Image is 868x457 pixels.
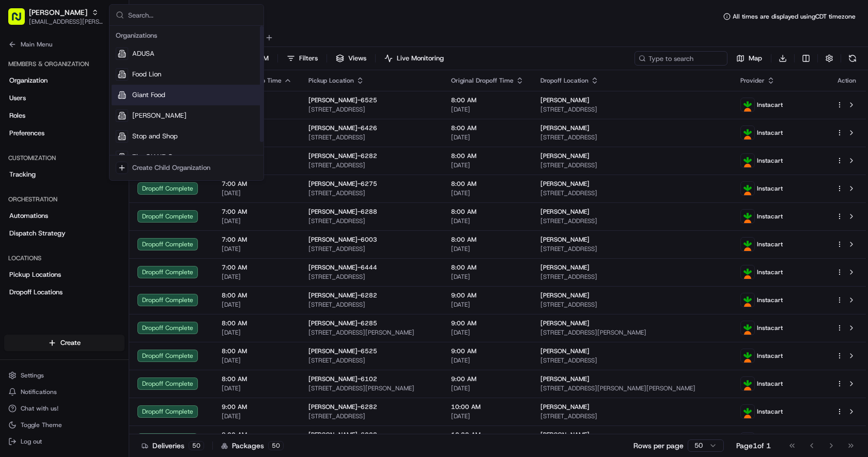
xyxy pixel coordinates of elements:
[222,235,292,244] span: 7:00 AM
[21,404,58,413] span: Chat with us!
[10,151,19,159] div: 📗
[308,356,435,365] span: [STREET_ADDRESS]
[451,217,524,225] span: [DATE]
[308,384,435,392] span: [STREET_ADDRESS][PERSON_NAME]
[451,180,524,188] span: 8:00 AM
[451,189,524,197] span: [DATE]
[308,328,435,337] span: [STREET_ADDRESS][PERSON_NAME]
[451,384,524,392] span: [DATE]
[4,56,125,72] div: Members & Organization
[132,70,161,79] span: Food Lion
[9,129,44,138] span: Preferences
[451,96,524,104] span: 8:00 AM
[308,412,435,420] span: [STREET_ADDRESS]
[741,349,754,363] img: profile_instacart_ahold_partner.png
[9,93,26,103] span: Users
[21,421,62,429] span: Toggle Theme
[142,440,204,451] div: Deliveries
[29,7,87,18] span: [PERSON_NAME]
[112,28,261,43] div: Organizations
[741,293,754,307] img: profile_instacart_ahold_partner.png
[451,208,524,216] span: 8:00 AM
[451,431,524,439] span: 10:00 AM
[757,352,783,360] span: Instacart
[128,5,257,25] input: Search...
[540,291,590,300] span: [PERSON_NAME]
[308,431,377,439] span: [PERSON_NAME]-6003
[451,273,524,281] span: [DATE]
[540,431,590,439] span: [PERSON_NAME]
[540,301,724,309] span: [STREET_ADDRESS]
[540,319,590,327] span: [PERSON_NAME]
[741,238,754,251] img: profile_instacart_ahold_partner.png
[308,161,435,169] span: [STREET_ADDRESS]
[757,156,783,165] span: Instacart
[222,291,292,300] span: 8:00 AM
[308,189,435,197] span: [STREET_ADDRESS]
[540,161,724,169] span: [STREET_ADDRESS]
[132,49,154,58] span: ADUSA
[540,403,590,411] span: [PERSON_NAME]
[308,245,435,253] span: [STREET_ADDRESS]
[757,380,783,388] span: Instacart
[308,301,435,309] span: [STREET_ADDRESS]
[736,440,771,451] div: Page 1 of 1
[741,154,754,167] img: profile_instacart_ahold_partner.png
[308,273,435,281] span: [STREET_ADDRESS]
[540,208,590,216] span: [PERSON_NAME]
[222,319,292,327] span: 8:00 AM
[451,235,524,244] span: 8:00 AM
[308,76,354,85] span: Pickup Location
[308,291,377,300] span: [PERSON_NAME]-6282
[308,180,377,188] span: [PERSON_NAME]-6275
[4,385,125,399] button: Notifications
[380,51,448,66] button: Live Monitoring
[741,405,754,418] img: profile_instacart_ahold_partner.png
[741,126,754,139] img: profile_instacart_ahold_partner.png
[451,105,524,114] span: [DATE]
[540,105,724,114] span: [STREET_ADDRESS]
[29,18,103,26] button: [EMAIL_ADDRESS][PERSON_NAME][DOMAIN_NAME]
[633,440,684,451] p: Rows per page
[741,98,754,112] img: profile_instacart_ahold_partner.png
[4,401,125,416] button: Chat with us!
[757,296,783,304] span: Instacart
[60,338,81,348] span: Create
[757,212,783,220] span: Instacart
[222,301,292,309] span: [DATE]
[132,132,178,141] span: Stop and Shop
[308,217,435,225] span: [STREET_ADDRESS]
[540,124,590,132] span: [PERSON_NAME]
[757,101,783,109] span: Instacart
[222,263,292,272] span: 7:00 AM
[757,184,783,193] span: Instacart
[222,328,292,337] span: [DATE]
[540,189,724,197] span: [STREET_ADDRESS]
[540,356,724,365] span: [STREET_ADDRESS]
[732,51,767,66] button: Map
[83,146,170,164] a: 💻API Documentation
[35,109,131,117] div: We're available if you need us!
[176,102,188,114] button: Start new chat
[9,76,48,85] span: Organization
[4,4,107,29] button: [PERSON_NAME][EMAIL_ADDRESS][PERSON_NAME][DOMAIN_NAME]
[308,319,377,327] span: [PERSON_NAME]-6285
[221,440,284,451] div: Packages
[4,284,125,301] a: Dropoff Locations
[451,347,524,355] span: 9:00 AM
[35,99,169,109] div: Start new chat
[741,182,754,195] img: profile_instacart_ahold_partner.png
[749,54,762,63] span: Map
[451,375,524,383] span: 9:00 AM
[757,129,783,137] span: Instacart
[540,273,724,281] span: [STREET_ADDRESS]
[451,412,524,420] span: [DATE]
[451,291,524,300] span: 9:00 AM
[540,384,724,392] span: [STREET_ADDRESS][PERSON_NAME][PERSON_NAME]
[451,328,524,337] span: [DATE]
[4,166,125,183] a: Tracking
[308,152,377,160] span: [PERSON_NAME]-6282
[4,418,125,432] button: Toggle Theme
[308,347,377,355] span: [PERSON_NAME]-6525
